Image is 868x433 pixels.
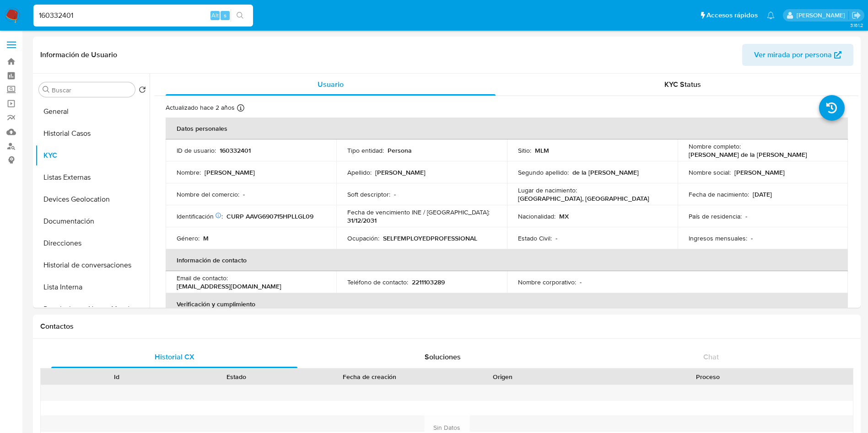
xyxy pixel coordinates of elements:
button: Listas Externas [35,166,150,188]
h1: Contactos [40,322,853,331]
span: s [224,11,226,20]
h1: Información de Usuario [40,50,117,59]
p: de la [PERSON_NAME] [572,168,639,176]
p: Nombre : [177,168,201,176]
p: [GEOGRAPHIC_DATA], [GEOGRAPHIC_DATA] [518,194,649,203]
button: Volver al orden por defecto [139,86,146,96]
p: Soft descriptor : [347,190,390,198]
span: Soluciones [425,352,461,362]
p: Apellido : [347,168,372,176]
span: Accesos rápidos [706,11,758,20]
p: Ocupación : [347,234,379,242]
input: Buscar usuario o caso... [33,10,253,21]
span: Usuario [318,79,344,90]
button: Historial Casos [35,123,150,144]
p: 31/12/2031 [347,216,377,225]
a: Salir [852,11,861,20]
button: Direcciones [35,232,150,254]
p: [PERSON_NAME] [205,168,255,176]
p: Nombre del comercio : [177,190,239,198]
button: Lista Interna [35,276,150,298]
p: - [394,190,396,198]
p: M [203,234,209,242]
p: - [555,234,557,242]
p: Ingresos mensuales : [689,234,747,242]
p: Sitio : [518,146,531,155]
p: - [745,212,747,220]
p: Persona [388,146,412,155]
input: Buscar [52,86,131,94]
div: Fecha de creación [303,372,437,381]
p: - [243,190,245,198]
p: 160332401 [220,146,251,155]
p: - [580,278,582,286]
p: Segundo apellido : [518,168,569,176]
button: Devices Geolocation [35,188,150,210]
div: Proceso [569,372,846,381]
button: search-icon [231,9,249,22]
span: KYC Status [664,79,701,90]
p: Nombre corporativo : [518,278,576,286]
a: Notificaciones [767,11,775,19]
span: Chat [703,352,719,362]
p: ID de usuario : [177,146,216,155]
span: Alt [211,11,219,20]
button: KYC [35,144,150,166]
div: Estado [183,372,290,381]
span: Historial CX [155,352,194,362]
p: SELFEMPLOYEDPROFESSIONAL [383,234,477,242]
p: Nombre completo : [689,142,741,150]
button: Restricciones Nuevo Mundo [35,298,150,320]
th: Verificación y cumplimiento [166,293,848,315]
p: Fecha de nacimiento : [689,190,749,198]
p: [PERSON_NAME] [375,168,426,176]
th: Datos personales [166,118,848,139]
p: País de residencia : [689,212,742,220]
p: Género : [177,234,199,242]
div: Id [63,372,170,381]
p: CURP AAVG690715HPLLGL09 [226,212,313,220]
p: [PERSON_NAME] de la [PERSON_NAME] [689,150,807,159]
p: [PERSON_NAME] [734,168,785,176]
button: General [35,101,150,123]
p: - [751,234,753,242]
p: 2211103289 [412,278,445,286]
p: Fecha de vencimiento INE / [GEOGRAPHIC_DATA] : [347,208,490,216]
button: Historial de conversaciones [35,254,150,276]
p: Identificación : [177,212,223,220]
p: [EMAIL_ADDRESS][DOMAIN_NAME] [177,282,281,290]
button: Ver mirada por persona [742,44,853,66]
p: Teléfono de contacto : [347,278,408,286]
p: Email de contacto : [177,274,228,282]
p: Tipo entidad : [347,146,384,155]
button: Documentación [35,210,150,232]
p: MX [559,212,569,220]
div: Origen [449,372,556,381]
button: Buscar [43,86,50,93]
p: ivonne.perezonofre@mercadolibre.com.mx [797,11,848,20]
p: Estado Civil : [518,234,552,242]
th: Información de contacto [166,249,848,271]
p: [DATE] [753,190,772,198]
p: Nombre social : [689,168,731,176]
p: Actualizado hace 2 años [166,103,235,112]
p: Lugar de nacimiento : [518,186,577,194]
p: MLM [535,146,549,155]
p: Nacionalidad : [518,212,555,220]
span: Ver mirada por persona [754,44,832,66]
